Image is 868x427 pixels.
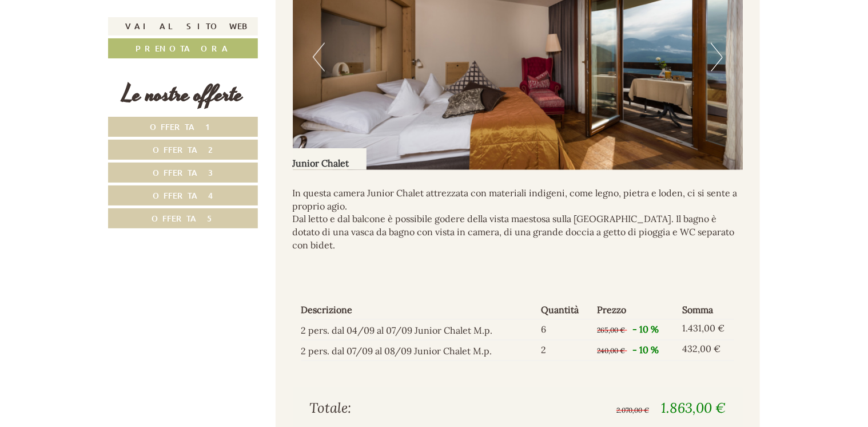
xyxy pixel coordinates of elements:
[301,340,537,361] td: 2 pers. dal 07/09 al 08/09 Junior Chalet M.p.
[661,400,726,417] span: 1.863,00 €
[536,319,592,340] td: 6
[153,167,213,178] span: Offerta 3
[536,302,592,319] th: Quantità
[711,43,723,72] button: Next
[633,345,659,356] span: - 10 %
[108,17,258,35] a: Vai al sito web
[633,324,659,335] span: - 10 %
[301,302,537,319] th: Descrizione
[152,213,214,224] span: Offerta 5
[678,302,734,319] th: Somma
[536,340,592,361] td: 2
[313,43,325,72] button: Previous
[593,302,678,319] th: Prezzo
[150,121,216,132] span: Offerta 1
[153,190,213,201] span: Offerta 4
[108,78,258,111] div: Le nostre offerte
[616,406,649,415] span: 2.070,00 €
[108,38,258,58] a: Prenota ora
[678,340,734,361] td: 432,00 €
[678,319,734,340] td: 1.431,00 €
[293,187,743,252] p: In questa camera Junior Chalet attrezzata con materiali indigeni, come legno, pietra e loden, ci ...
[301,399,518,418] div: Totale:
[153,144,213,155] span: Offerta 2
[598,347,626,355] span: 240,00 €
[301,319,537,340] td: 2 pers. dal 04/09 al 07/09 Junior Chalet M.p.
[598,326,626,335] span: 265,00 €
[293,148,367,170] div: Junior Chalet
